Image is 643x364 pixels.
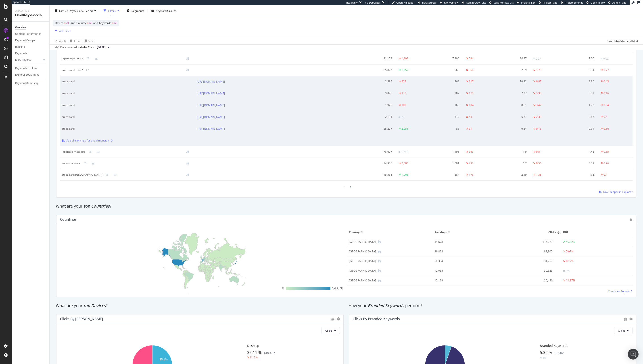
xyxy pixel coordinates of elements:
span: Project Page [543,1,557,4]
div: United States of America [349,259,376,263]
text: 35.1% [159,358,168,361]
span: Diff [563,230,630,234]
div: 1,495 [432,150,459,154]
span: and [71,21,75,25]
div: 166 [432,103,459,107]
a: Explorer Bookmarks [15,73,46,77]
div: Keyword Groups [15,38,35,43]
a: Dive deeper in Explorer [599,190,633,194]
a: Open Viz Editor [392,1,415,4]
div: RealKeywords [15,13,46,18]
a: Projects List [517,1,535,4]
span: Branded Keywords [540,343,568,348]
div: 119 [432,115,459,119]
button: Clear [68,37,81,44]
div: 50,304 [434,259,483,263]
div: 0.65 [603,150,609,154]
div: 0.56 [603,127,609,131]
a: [URL][DOMAIN_NAME] [196,79,225,84]
div: Keywords [15,51,27,56]
a: KW Webflow [440,1,459,4]
button: Clicks [614,327,633,334]
a: More Reports [15,58,42,62]
div: Keyword Sampling [15,81,38,86]
a: Keyword Groups [15,38,46,43]
div: 15,538 [365,173,392,177]
div: 1.06 [567,56,594,60]
span: 10,002 [554,351,564,355]
span: All [114,20,117,26]
button: Segments [125,7,146,14]
div: 353 [469,150,474,154]
a: Content Performance [15,32,46,36]
div: More Reports [15,58,31,62]
div: 3,825 [365,91,392,95]
div: 35,877 [365,68,392,72]
div: Content Performance [15,32,41,36]
span: Segments [132,9,144,12]
div: 170 [469,91,474,95]
div: 968 [432,68,459,72]
div: 8.34 [567,68,594,72]
div: 31 [469,127,472,131]
span: Clicks [618,329,625,333]
span: 5.32 % [540,350,552,355]
div: bug [624,318,627,321]
div: 6.87 [536,79,541,83]
div: 1,008 [401,173,408,177]
img: Equal [399,116,400,118]
div: Switch to Advanced Mode [608,39,639,43]
div: 0.02 [603,57,609,61]
div: suica card [62,103,180,107]
span: = [87,21,88,25]
span: Admin Page [612,1,626,4]
div: How your perform? [349,303,637,309]
div: 3.59 [567,91,594,95]
div: 2.86 [567,115,594,119]
span: top Devices [84,303,106,308]
span: vs Prev. Period [75,9,93,12]
div: 15,199 [434,279,483,283]
button: Apply [53,37,66,44]
button: Keyword Groups [150,7,178,14]
div: Explorer Bookmarks [15,73,39,77]
div: 104 [469,103,474,107]
span: Projects List [521,1,535,4]
div: 0.56 [536,161,541,165]
div: 282 [432,91,459,95]
div: What are your ? [56,303,344,309]
div: What are your ? [56,203,637,209]
div: suica card japan [62,173,102,177]
div: 5.91% [566,250,574,254]
div: 230 [469,161,474,165]
div: 81,805 [492,250,553,254]
div: suica card [62,79,180,83]
div: 217 [469,79,474,83]
div: 1,926 [365,103,392,107]
span: Last 28 Days [59,9,75,12]
div: 11.37% [566,279,575,283]
button: Add Filter [53,28,71,33]
a: Project Settings [561,1,583,4]
div: 1.79 [536,68,541,72]
span: Open Viz Editor [396,1,415,4]
div: 1,780 [401,150,408,154]
div: 3.38 [536,91,541,95]
div: Analytics [15,9,46,13]
div: 0.34 [500,127,527,131]
div: Viz Debugger: [365,1,381,4]
div: bug [331,318,334,321]
div: 25,227 [365,127,392,131]
span: Branded Keywords [368,303,404,308]
a: Logs Projects List [489,1,514,4]
div: 176 [469,173,474,177]
div: 29,828 [434,250,483,254]
span: Project Settings [565,1,583,4]
span: Clicks [548,230,556,234]
div: suica card [62,91,180,95]
a: [URL][DOMAIN_NAME] [196,115,225,119]
div: 556 [469,68,474,72]
a: Countries Report [608,289,633,293]
div: Apply [59,39,66,43]
div: 2.49 [500,173,527,177]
